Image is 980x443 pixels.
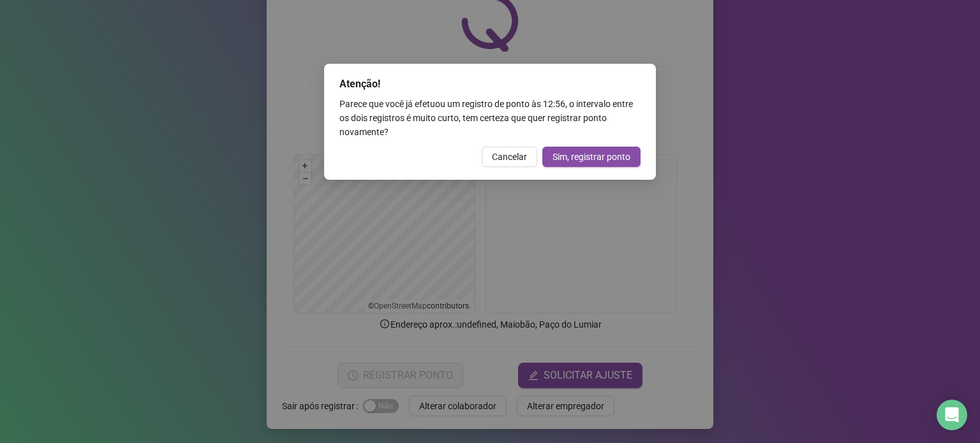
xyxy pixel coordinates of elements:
[937,400,967,430] div: Open Intercom Messenger
[542,147,641,167] button: Sim, registrar ponto
[492,150,527,164] span: Cancelar
[482,147,537,167] button: Cancelar
[339,97,641,139] div: Parece que você já efetuou um registro de ponto às 12:56 , o intervalo entre os dois registros é ...
[339,76,641,92] div: Atenção!
[553,150,630,164] span: Sim, registrar ponto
